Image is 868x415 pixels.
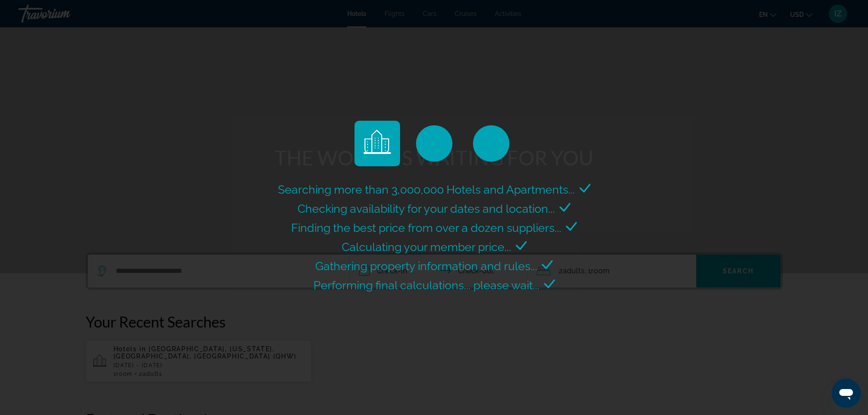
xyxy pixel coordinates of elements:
[832,379,861,408] iframe: Button to launch messaging window
[291,221,561,235] span: Finding the best price from over a dozen suppliers...
[298,202,555,215] span: Checking availability for your dates and location...
[315,259,537,273] span: Gathering property information and rules...
[313,278,539,292] span: Performing final calculations... please wait...
[278,183,575,196] span: Searching more than 3,000,000 Hotels and Apartments...
[342,240,511,254] span: Calculating your member price...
